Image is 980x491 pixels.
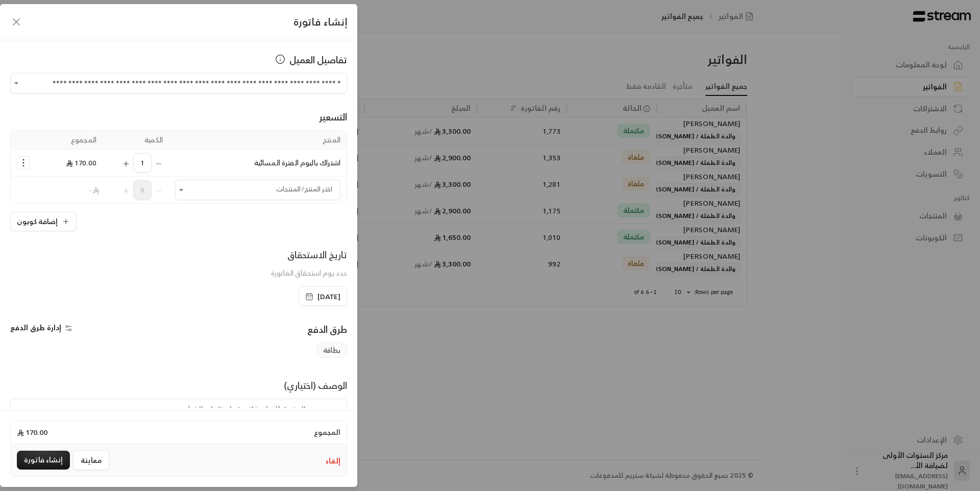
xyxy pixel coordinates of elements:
[10,130,347,204] table: Selected Products
[133,153,152,173] span: 1
[36,131,103,150] th: المجموع
[293,13,347,31] span: إنشاء فاتورة
[10,77,22,89] button: Open
[10,110,347,124] div: التسعير
[271,266,347,279] span: حدد يوم استحقاق الفاتورة
[73,450,109,470] button: معاينة
[103,131,169,150] th: الكمية
[316,342,347,358] span: بطاقة
[326,456,340,466] button: إلغاء
[254,156,340,169] span: اشتراك باليوم الفترة المسائية
[284,377,347,394] span: الوصف (اختياري)
[10,321,61,334] span: إدارة طرق الدفع
[175,184,187,196] button: Open
[169,131,347,150] th: المنتج
[271,248,347,262] div: تاريخ الاستحقاق
[36,177,103,203] td: -
[17,427,47,437] span: 170.00
[133,180,152,200] span: 0
[17,451,70,470] button: إنشاء فاتورة
[289,53,347,67] span: تفاصيل العميل
[317,291,340,302] span: [DATE]
[10,212,77,231] button: إضافة كوبون
[66,156,96,169] span: 170.00
[314,427,340,437] span: المجموع
[307,321,347,337] span: طرق الدفع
